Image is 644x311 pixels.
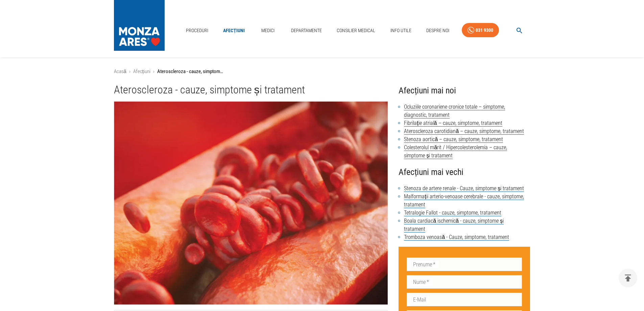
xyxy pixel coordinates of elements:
[404,218,504,232] a: Boala cardiacă ischemică - cauze, simptome și tratament
[404,234,509,241] a: Tromboza venoasă - Cauze, simptome, tratament
[114,84,388,96] h1: Ateroscleroza - cauze, simptome și tratament
[114,68,126,74] a: Acasă
[388,24,414,38] a: Info Utile
[257,24,279,38] a: Medici
[404,209,501,216] a: Tetralogie Fallot - cauze, simptome, tratament
[334,24,378,38] a: Consilier Medical
[183,24,211,38] a: Proceduri
[133,68,150,74] a: Afecțiuni
[404,104,505,118] a: Ocluziile coronariene cronice totale – simptome, diagnostic, tratament
[424,24,452,38] a: Despre Noi
[399,84,530,97] h4: Afecțiuni mai noi
[462,23,499,38] a: 031 9300
[288,24,325,38] a: Departamente
[404,128,524,135] a: Ateroscleroza carotidiană – cauze, simptome, tratament
[476,26,493,35] div: 031 9300
[619,269,637,287] button: delete
[404,136,503,143] a: Stenoza aortică – cauze, simptome, tratament
[404,120,502,127] a: Fibrilație atrială – cauze, simptome, tratament
[114,68,530,75] nav: breadcrumb
[404,193,524,208] a: Malformații arterio-venoase cerebrale - cauze, simptome, tratament
[114,102,388,305] img: Ateroscleroza - cauze, simptome și tratament
[404,185,524,192] a: Stenoza de artere renale - Cauze, simptome și tratament
[220,24,247,38] a: Afecțiuni
[404,144,507,159] a: Colesterolul mărit / Hipercolesterolemia – cauze, simptome și tratament
[153,68,154,75] li: ›
[129,68,130,75] li: ›
[157,68,225,75] p: Ateroscleroza - cauze, simptome și tratament
[399,165,530,179] h4: Afecțiuni mai vechi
